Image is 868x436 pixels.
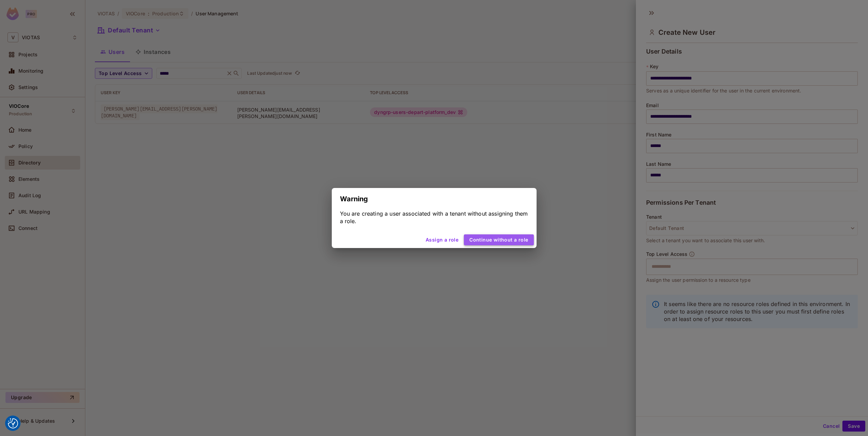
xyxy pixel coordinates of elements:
button: Continue without a role [464,234,533,245]
div: You are creating a user associated with a tenant without assigning them a role. [340,210,528,225]
button: Assign a role [423,234,461,245]
img: Revisit consent button [8,418,18,428]
button: Consent Preferences [8,418,18,428]
h2: Warning [332,188,537,210]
